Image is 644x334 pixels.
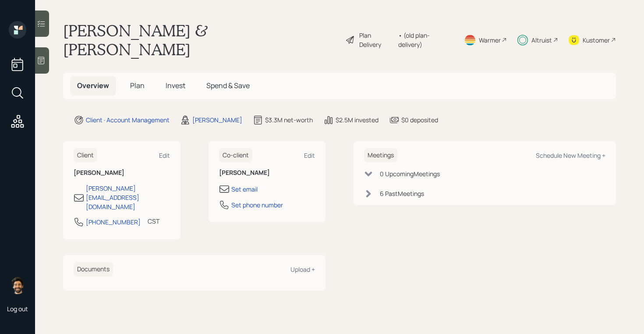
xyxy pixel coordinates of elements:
div: Set email [231,185,258,194]
span: Plan [130,81,145,90]
h6: Client [74,148,97,163]
h6: [PERSON_NAME] [219,169,315,177]
div: Edit [159,151,170,160]
div: $0 deposited [401,115,438,124]
div: Schedule New Meeting + [536,151,605,160]
div: Kustomer [583,36,610,45]
h6: Documents [74,262,113,277]
h1: [PERSON_NAME] & [PERSON_NAME] [63,21,338,59]
span: Invest [166,81,185,90]
div: [PHONE_NUMBER] [86,217,141,227]
span: Overview [77,81,109,90]
div: 6 Past Meeting s [380,189,424,198]
div: Upload + [290,265,315,274]
div: Edit [304,151,315,160]
div: 0 Upcoming Meeting s [380,169,440,178]
div: Warmer [479,36,501,45]
h6: Co-client [219,148,252,163]
div: Client · Account Management [86,115,170,124]
h6: Meetings [364,148,397,163]
div: $3.3M net-worth [265,115,313,124]
div: [PERSON_NAME] [192,115,242,124]
div: Log out [7,305,28,313]
div: • (old plan-delivery) [398,31,453,49]
div: Set phone number [231,200,283,210]
div: $2.5M invested [336,115,379,124]
div: Plan Delivery [359,31,394,49]
h6: [PERSON_NAME] [74,169,170,177]
div: CST [148,217,159,226]
span: Spend & Save [206,81,250,90]
div: Altruist [531,36,552,45]
img: eric-schwartz-headshot.png [9,277,26,294]
div: [PERSON_NAME][EMAIL_ADDRESS][DOMAIN_NAME] [86,184,170,211]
